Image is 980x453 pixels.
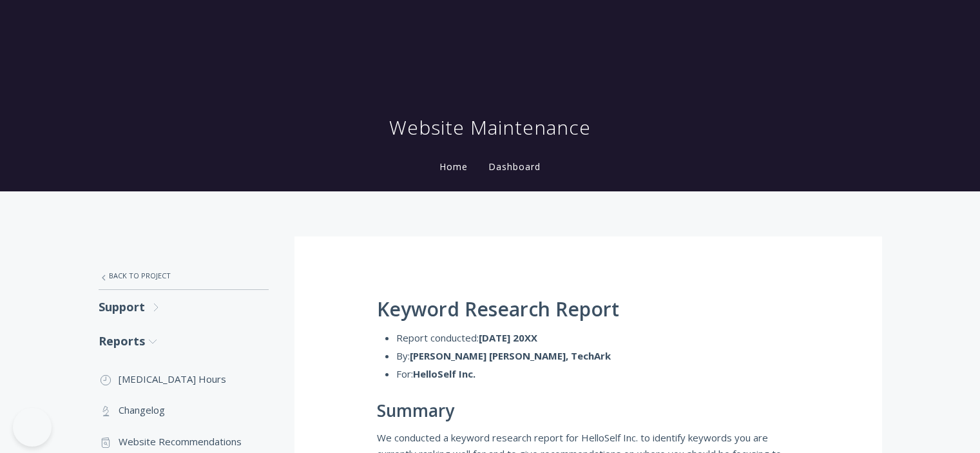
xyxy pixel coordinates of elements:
iframe: Toggle Customer Support [13,408,52,447]
a: Support [99,290,269,324]
a: [MEDICAL_DATA] Hours [99,363,269,394]
strong: HelloSelf Inc. [413,367,476,380]
li: By: [396,348,800,363]
a: Home [437,160,470,173]
h2: Summary [377,401,800,421]
a: Back to Project [99,262,269,289]
a: Dashboard [486,160,543,173]
a: Changelog [99,394,269,425]
strong: [DATE] 20XX [479,331,537,344]
strong: [PERSON_NAME] [PERSON_NAME], TechArk [410,349,611,362]
h1: Website Maintenance [389,115,591,140]
h1: Keyword Research Report [377,298,800,320]
li: Report conducted: [396,330,800,345]
li: For: [396,366,800,381]
a: Reports [99,324,269,358]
